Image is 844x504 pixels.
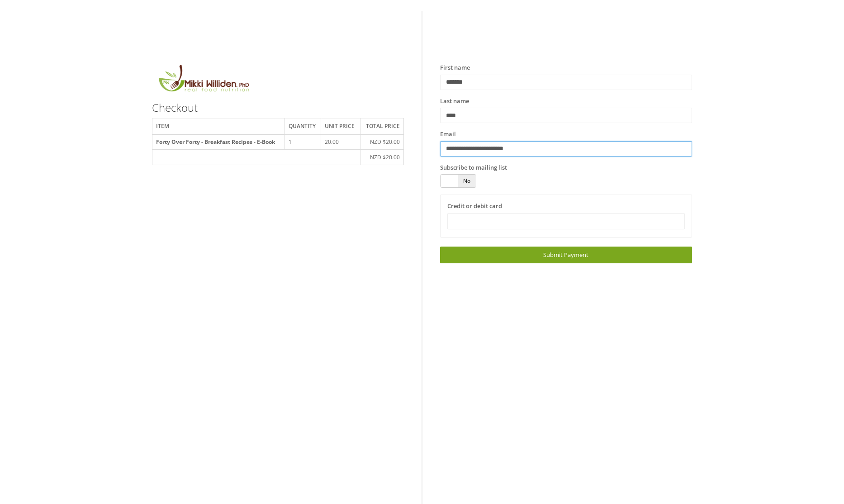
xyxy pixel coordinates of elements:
[360,134,403,150] td: NZD $20.00
[440,163,507,172] label: Subscribe to mailing list
[440,247,692,263] a: Submit Payment
[458,175,476,187] span: No
[152,134,284,150] th: Forty Over Forty - Breakfast Recipes - E-Book
[440,130,456,139] label: Email
[152,63,255,97] img: MikkiLogoMain.png
[440,97,469,106] label: Last name
[440,63,470,72] label: First name
[284,134,321,150] td: 1
[321,119,360,134] th: Unit price
[152,119,284,134] th: Item
[453,217,679,225] iframe: Secure card payment input frame
[360,150,403,165] td: NZD $20.00
[447,202,502,211] label: Credit or debit card
[321,134,360,150] td: 20.00
[284,119,321,134] th: Quantity
[360,119,403,134] th: Total price
[152,102,404,114] h3: Checkout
